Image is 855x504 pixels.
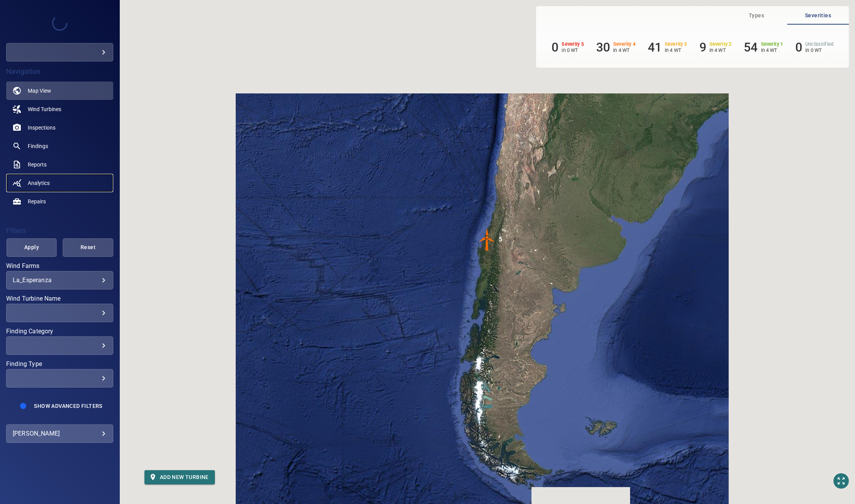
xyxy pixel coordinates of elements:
[28,105,61,113] span: Wind Turbines
[552,40,558,55] h6: 0
[6,304,113,322] div: Wind Turbine Name
[613,47,635,53] p: in 4 WT
[28,198,46,205] span: Repairs
[709,42,732,47] h6: Severity 2
[7,238,57,257] button: Apply
[6,118,113,137] a: inspections noActive
[28,179,50,187] span: Analytics
[6,192,113,211] a: repairs noActive
[552,40,584,55] li: Severity 5
[476,228,499,251] img: windFarmIconCat4.svg
[805,47,833,53] p: in 0 WT
[795,40,802,55] h6: 0
[6,82,113,100] a: map active
[6,361,113,367] label: Finding Type
[761,42,783,47] h6: Severity 1
[709,47,732,53] p: in 4 WT
[29,400,107,412] button: Show Advanced Filters
[6,100,113,118] a: windturbines noActive
[699,40,706,55] h6: 9
[613,42,635,47] h6: Severity 4
[34,403,102,409] span: Show Advanced Filters
[6,68,113,75] h4: Navigation
[6,263,113,269] label: Wind Farms
[6,336,113,355] div: Finding Category
[476,228,499,252] gmp-advanced-marker: 5
[730,11,783,20] span: Types
[744,40,758,55] h6: 54
[72,243,104,252] span: Reset
[699,40,732,55] li: Severity 2
[13,427,107,440] div: [PERSON_NAME]
[151,472,209,482] span: Add new turbine
[6,174,113,192] a: analytics noActive
[28,161,47,168] span: Reports
[6,155,113,174] a: reports noActive
[28,142,48,150] span: Findings
[665,47,687,53] p: in 4 WT
[28,124,55,131] span: Inspections
[6,271,113,289] div: Wind Farms
[761,47,783,53] p: in 4 WT
[562,42,584,47] h6: Severity 5
[144,470,215,484] button: Add new turbine
[795,40,833,55] li: Severity Unclassified
[499,228,502,251] div: 5
[13,276,107,284] div: La_Esperanza
[665,42,687,47] h6: Severity 3
[648,40,687,55] li: Severity 3
[805,42,833,47] h6: Unclassified
[6,328,113,334] label: Finding Category
[28,87,51,95] span: Map View
[6,227,113,235] h4: Filters
[63,238,113,257] button: Reset
[648,40,662,55] h6: 41
[596,40,635,55] li: Severity 4
[562,47,584,53] p: in 0 WT
[6,137,113,155] a: findings noActive
[6,369,113,388] div: Finding Type
[596,40,610,55] h6: 30
[16,243,47,252] span: Apply
[744,40,783,55] li: Severity 1
[792,11,844,20] span: Severities
[6,296,113,302] label: Wind Turbine Name
[6,43,113,62] div: ghivspetroquim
